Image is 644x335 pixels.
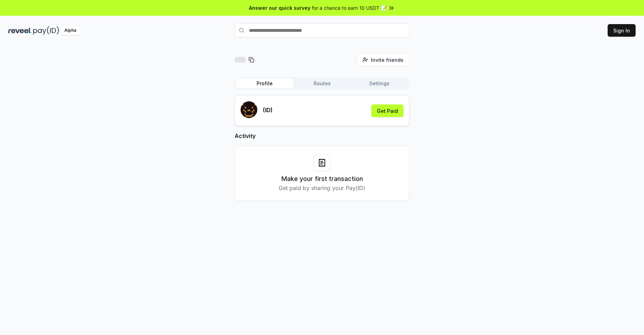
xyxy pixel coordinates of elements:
button: Settings [351,79,408,88]
span: for a chance to earn 10 USDT 📝 [312,4,387,12]
button: Routes [293,79,351,88]
button: Invite friends [357,53,409,66]
img: reveel_dark [8,26,32,35]
p: (ID) [263,106,273,114]
h3: Make your first transaction [281,174,363,184]
span: Invite friends [371,56,403,64]
button: Get Paid [371,104,403,117]
h2: Activity [235,132,409,140]
button: Profile [236,79,293,88]
span: Answer our quick survey [249,4,310,12]
div: Alpha [60,26,80,35]
img: pay_id [33,26,59,35]
p: Get paid by sharing your Pay(ID) [279,184,365,192]
button: Sign In [608,24,636,37]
